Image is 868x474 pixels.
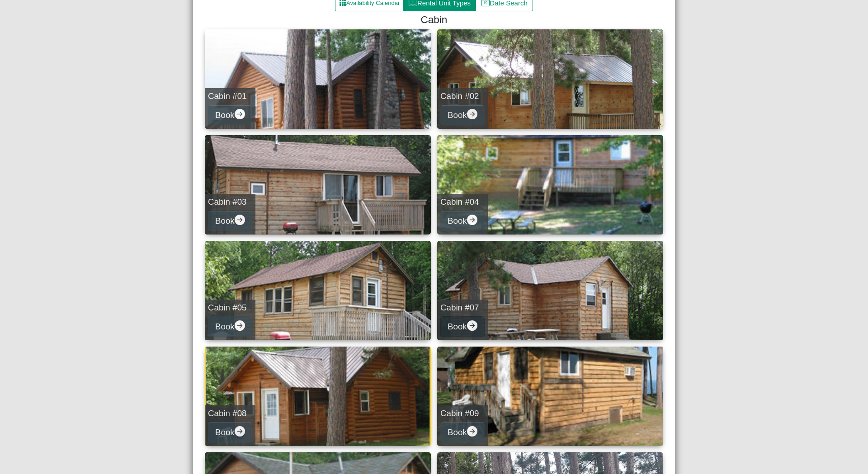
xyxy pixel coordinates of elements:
button: Bookarrow right circle fill [208,316,252,337]
h4: Cabin [208,14,660,26]
h5: Cabin #08 [208,408,252,419]
h5: Cabin #09 [440,408,485,419]
button: Bookarrow right circle fill [440,211,485,231]
svg: arrow right circle fill [467,320,477,331]
svg: arrow right circle fill [235,320,245,331]
button: Bookarrow right circle fill [208,211,252,231]
button: Bookarrow right circle fill [440,105,485,125]
svg: arrow right circle fill [235,215,245,225]
button: Bookarrow right circle fill [440,316,485,337]
button: Bookarrow right circle fill [208,105,252,125]
svg: arrow right circle fill [467,109,477,119]
svg: arrow right circle fill [235,109,245,119]
svg: arrow right circle fill [235,426,245,436]
h5: Cabin #05 [208,303,252,313]
button: Bookarrow right circle fill [440,422,485,442]
h5: Cabin #02 [440,91,485,102]
svg: arrow right circle fill [467,215,477,225]
button: Bookarrow right circle fill [208,422,252,442]
h5: Cabin #04 [440,197,485,207]
svg: arrow right circle fill [467,426,477,436]
h5: Cabin #01 [208,91,252,102]
h5: Cabin #03 [208,197,252,207]
h5: Cabin #07 [440,303,485,313]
